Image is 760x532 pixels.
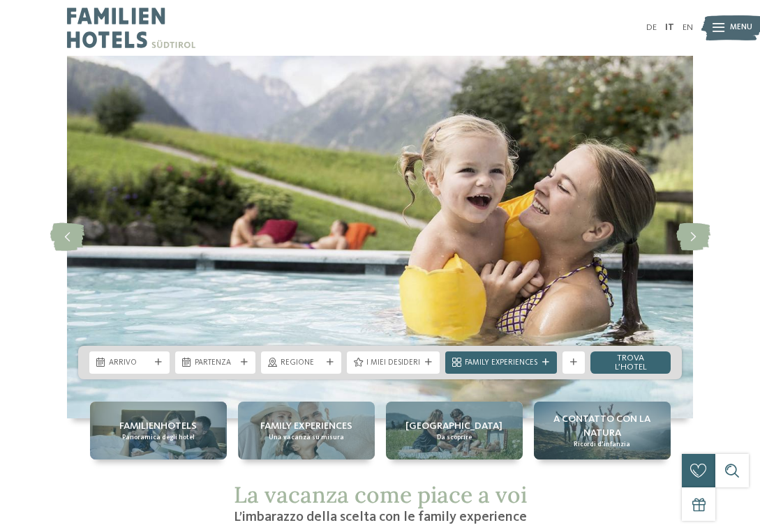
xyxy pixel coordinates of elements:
span: Family experiences [260,419,352,433]
span: Ricordi d’infanzia [574,440,630,449]
span: [GEOGRAPHIC_DATA] [405,419,502,433]
span: Arrivo [109,358,150,369]
a: Quale family experience volete vivere? Family experiences Una vacanza su misura [238,402,375,459]
span: La vacanza come piace a voi [234,480,527,509]
span: Da scoprire [437,433,472,442]
span: Una vacanza su misura [269,433,344,442]
span: Panoramica degli hotel [122,433,195,442]
span: A contatto con la natura [539,412,665,440]
span: Partenza [195,358,236,369]
a: Quale family experience volete vivere? A contatto con la natura Ricordi d’infanzia [534,402,671,459]
span: Family Experiences [465,358,537,369]
a: EN [683,23,693,32]
a: trova l’hotel [590,351,671,374]
span: Regione [281,358,322,369]
a: IT [665,23,674,32]
span: Familienhotels [119,419,197,433]
img: Quale family experience volete vivere? [67,56,693,418]
a: DE [646,23,657,32]
span: Menu [730,22,752,33]
a: Quale family experience volete vivere? [GEOGRAPHIC_DATA] Da scoprire [386,402,523,459]
span: I miei desideri [366,358,420,369]
span: L’imbarazzo della scelta con le family experience [234,510,527,524]
a: Quale family experience volete vivere? Familienhotels Panoramica degli hotel [90,402,227,459]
